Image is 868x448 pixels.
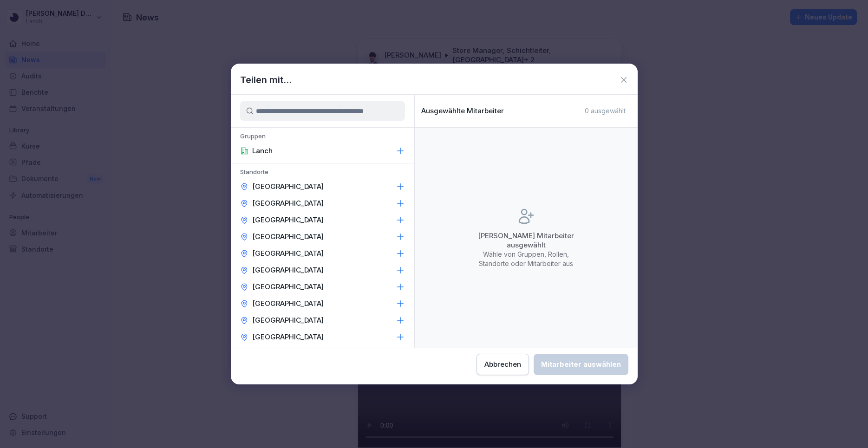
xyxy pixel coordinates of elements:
p: [GEOGRAPHIC_DATA] [252,332,324,342]
p: Standorte [231,168,414,178]
p: [GEOGRAPHIC_DATA] [252,316,324,325]
p: Gruppen [231,132,414,143]
h1: Teilen mit... [240,73,292,87]
div: Mitarbeiter auswählen [541,359,621,370]
p: [GEOGRAPHIC_DATA] [252,249,324,258]
p: [PERSON_NAME] Mitarbeiter ausgewählt [470,231,582,250]
p: [GEOGRAPHIC_DATA] [252,282,324,292]
p: [GEOGRAPHIC_DATA] [252,299,324,308]
p: [GEOGRAPHIC_DATA] [252,232,324,241]
p: [GEOGRAPHIC_DATA] [252,215,324,225]
p: 0 ausgewählt [585,107,626,115]
button: Abbrechen [476,354,529,375]
p: [GEOGRAPHIC_DATA] [252,182,324,191]
div: Abbrechen [484,359,521,370]
p: Ausgewählte Mitarbeiter [421,107,504,115]
p: Lanch [252,146,273,156]
button: Mitarbeiter auswählen [534,354,628,375]
p: [GEOGRAPHIC_DATA] [252,199,324,208]
p: Wähle von Gruppen, Rollen, Standorte oder Mitarbeiter aus [470,250,582,268]
p: [GEOGRAPHIC_DATA] [252,266,324,275]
